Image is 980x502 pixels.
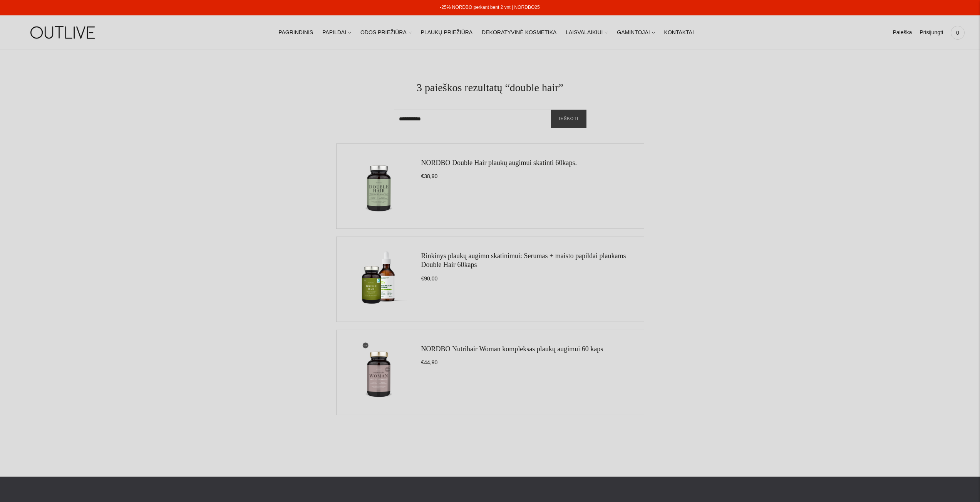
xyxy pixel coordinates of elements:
a: PLAUKŲ PRIEŽIŪRA [421,24,473,41]
a: Rinkinys plaukų augimo skatinimui: Serumas + maisto papildai plaukams Double Hair 60kaps [421,252,626,269]
a: 0 [951,24,965,41]
a: PAGRINDINIS [278,24,313,41]
a: -25% NORDBO perkant bent 2 vnt | NORDBO25 [440,5,539,10]
span: 0 [952,27,963,38]
a: Prisijungti [920,24,943,41]
a: GAMINTOJAI [617,24,655,41]
a: NORDBO Double Hair plaukų augimui skatinti 60kaps. [421,159,577,167]
a: KONTAKTAI [664,24,694,41]
a: Paieška [893,24,912,41]
a: PAPILDAI [322,24,351,41]
h1: 3 paieškos rezultatų “double hair” [31,81,949,94]
button: Ieškoti [551,110,586,128]
span: €44,90 [421,359,438,365]
img: OUTLIVE [15,19,112,46]
a: ODOS PRIEŽIŪRA [360,24,412,41]
a: LAISVALAIKIUI [566,24,608,41]
span: €38,90 [421,173,438,179]
a: NORDBO Nutrihair Woman kompleksas plaukų augimui 60 kaps [421,345,603,353]
a: DEKORATYVINĖ KOSMETIKA [482,24,556,41]
span: €90,00 [421,275,438,282]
